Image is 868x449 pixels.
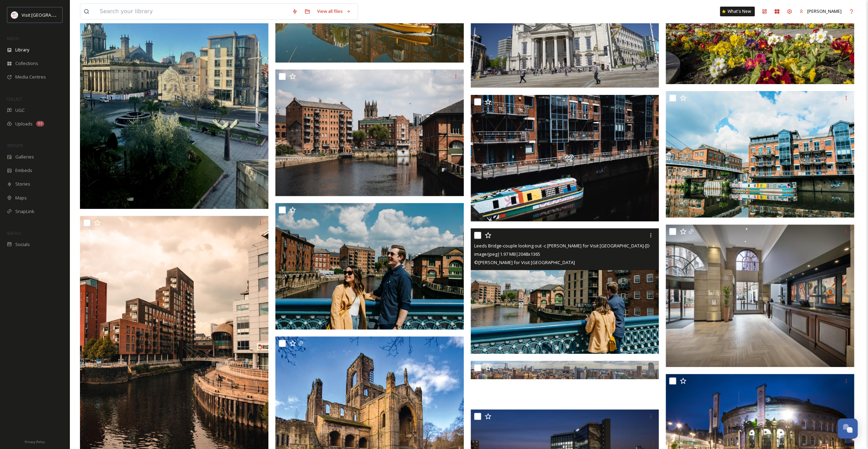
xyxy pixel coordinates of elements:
input: Search your library [96,4,289,19]
img: download%20(3).png [11,11,18,18]
span: Privacy Policy [25,440,45,444]
span: image/jpeg | 1.97 MB | 2048 x 1365 [474,251,540,257]
span: SnapLink [15,208,34,215]
span: MEDIA [7,36,19,41]
span: Collections [15,60,38,67]
div: 94 [36,121,44,126]
img: Leeds Bridge-Couple-c Amy Heycock for Visit Leeds-May21.jpg [275,203,465,329]
span: © [PERSON_NAME] for Visit [GEOGRAPHIC_DATA] [474,259,575,266]
span: Leeds Bridge-couple looking out -c [PERSON_NAME] for Visit [GEOGRAPHIC_DATA]-[DATE].jpg [474,242,666,249]
span: COLLECT [7,96,22,101]
img: Leeds Waterfront-View of Calls Landing-c Cloe Keefe for Visit Leeds-May21.jpg [275,70,465,196]
img: Leeds Waterfront-c Cloe Keefe for Visit Leeds-May21.jpg [471,95,660,221]
a: Privacy Policy [25,437,45,446]
button: Open Chat [837,418,858,439]
span: Galleries [15,154,34,160]
span: Visit [GEOGRAPHIC_DATA] [22,11,75,18]
span: Library [15,47,29,53]
a: What's New [720,7,755,16]
span: WIDGETS [7,143,23,148]
span: UGC [15,107,25,114]
span: Uploads [15,121,33,127]
a: [PERSON_NAME] [796,5,845,18]
span: Media Centres [15,74,46,80]
img: Leeds Waterfront-The Barge-c Amy Heycock for Visit Leeds-Aug21.jpg [666,91,855,218]
a: View all files [314,5,354,18]
span: Embeds [15,167,32,174]
span: SOCIALS [7,230,21,236]
span: Stories [15,181,30,187]
img: Marriott Hotel-Lobby-cMarriot 2025.jpg [666,224,855,367]
span: [PERSON_NAME] [807,8,842,14]
span: Socials [15,241,30,248]
img: Leeds Bridge-couple looking out -c Amy Heycock for Visit Leeds-May21.jpg [471,228,659,354]
span: Maps [15,195,27,201]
